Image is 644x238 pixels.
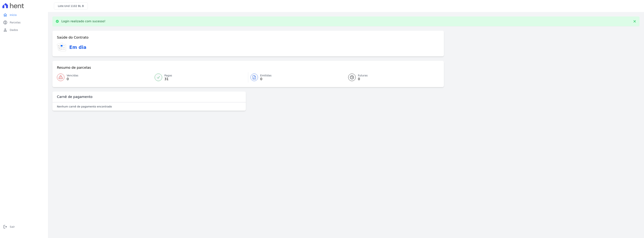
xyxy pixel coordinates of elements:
span: Parcelas [10,21,21,24]
i: person [3,28,7,32]
a: personDados [1,26,46,34]
span: Dados [10,28,18,32]
a: Vencidas 0 [57,72,152,83]
a: paidParcelas [1,19,46,26]
a: logoutSair [1,223,46,231]
span: Pagas [164,74,172,78]
h3: Resumo de parcelas [57,65,91,70]
a: Emitidas 0 [248,72,344,83]
i: paid [3,20,7,25]
h3: Em dia [69,44,86,51]
i: home [3,13,7,17]
h3: Carnê de pagamento [57,95,92,99]
span: Emitidas [260,74,272,78]
span: Sair [10,225,15,229]
a: homeInício [1,11,46,19]
span: Início [10,13,17,17]
p: Login realizado com sucesso! [61,19,106,23]
span: Und 1102 BL B [64,4,84,7]
i: logout [3,225,7,229]
h3: Saúde do Contrato [57,35,89,40]
p: Nenhum carnê de pagamento encontrado [57,105,112,108]
a: Pagas 31 [152,72,248,83]
span: 31 [164,78,172,81]
a: Futuras 0 [344,72,439,83]
span: 0 [358,78,368,81]
span: 0 [260,78,272,81]
h3: Lote: [58,4,84,8]
span: Vencidas [67,74,78,78]
span: 0 [67,78,78,81]
span: Futuras [358,74,368,78]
